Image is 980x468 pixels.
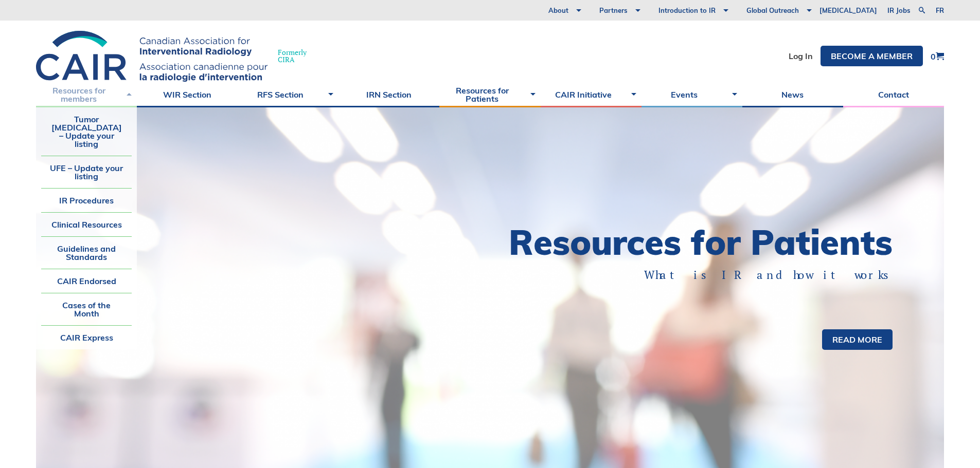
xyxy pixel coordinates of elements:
[439,82,540,107] a: Resources for Patients
[338,82,439,107] a: IRN Section
[36,31,317,82] a: FormerlyCIRA
[137,82,238,107] a: WIR Section
[541,82,642,107] a: CAIR Initiative
[789,52,813,60] a: Log In
[526,267,893,283] p: What is IR and how it works
[642,82,742,107] a: Events
[278,49,307,63] span: Formerly CIRA
[742,82,843,107] a: News
[36,31,268,82] img: CIRA
[41,156,132,188] a: UFE – Update your listing
[490,225,893,259] h1: Resources for Patients
[41,213,132,236] a: Clinical Resources
[41,269,132,293] a: CAIR Endorsed
[41,189,132,212] a: IR Procedures
[36,82,137,107] a: Resources for members
[931,52,944,61] a: 0
[238,82,338,107] a: RFS Section
[41,107,132,156] a: Tumor [MEDICAL_DATA] – Update your listing
[843,82,944,107] a: Contact
[822,329,893,350] a: Read more
[936,7,944,14] a: fr
[41,237,132,269] a: Guidelines and Standards
[821,46,923,66] a: Become a member
[41,293,132,325] a: Cases of the Month
[41,326,132,349] a: CAIR Express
